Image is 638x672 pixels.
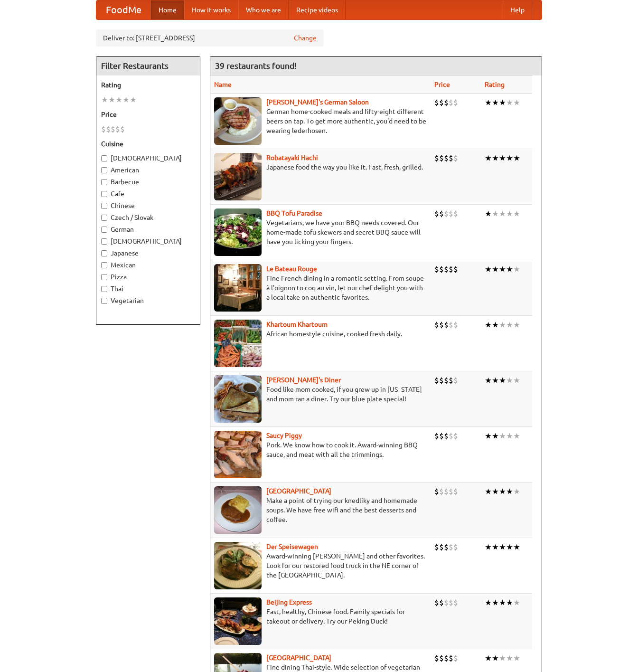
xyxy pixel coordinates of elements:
li: ★ [506,208,513,219]
li: $ [449,431,453,441]
label: Cafe [101,189,195,199]
li: $ [439,264,444,274]
li: ★ [499,375,506,386]
li: ★ [485,431,492,441]
li: $ [444,320,449,330]
li: $ [449,597,453,608]
input: American [101,167,107,173]
li: ★ [492,653,499,663]
li: ★ [506,653,513,663]
li: $ [444,542,449,552]
li: ★ [513,208,520,219]
li: ★ [485,320,492,330]
li: ★ [485,597,492,608]
li: ★ [485,264,492,274]
li: $ [444,653,449,663]
li: ★ [485,375,492,386]
img: robatayaki.jpg [214,153,262,200]
li: ★ [499,320,506,330]
p: Pork. We know how to cook it. Award-winning BBQ sauce, and meat with all the trimmings. [214,440,427,459]
li: $ [453,97,458,108]
li: ★ [485,208,492,219]
img: khartoum.jpg [214,320,262,367]
input: Chinese [101,203,107,209]
li: $ [434,97,439,108]
li: $ [449,153,453,163]
li: ★ [492,208,499,219]
li: ★ [513,542,520,552]
label: [DEMOGRAPHIC_DATA] [101,237,195,246]
a: [PERSON_NAME]'s Diner [266,376,341,384]
li: $ [444,375,449,386]
li: ★ [101,95,108,105]
li: $ [434,264,439,274]
li: $ [434,320,439,330]
li: $ [434,208,439,219]
p: Food like mom cooked, if you grew up in [US_STATE] and mom ran a diner. Try our blue plate special! [214,385,427,404]
li: ★ [492,153,499,163]
p: Award-winning [PERSON_NAME] and other favorites. Look for our restored food truck in the NE corne... [214,551,427,580]
img: beijing.jpg [214,597,262,645]
li: $ [449,97,453,108]
p: Vegetarians, we have your BBQ needs covered. Our home-made tofu skewers and secret BBQ sauce will... [214,218,427,246]
li: $ [449,208,453,219]
label: German [101,225,195,234]
a: Saucy Piggy [266,432,302,439]
li: ★ [499,542,506,552]
li: $ [439,542,444,552]
li: $ [439,320,444,330]
a: Der Speisewagen [266,543,318,550]
input: Czech / Slovak [101,215,107,221]
li: ★ [492,320,499,330]
li: ★ [513,486,520,497]
label: Czech / Slovak [101,213,195,222]
label: Mexican [101,260,195,270]
li: ★ [513,97,520,108]
a: Beijing Express [266,598,312,606]
li: ★ [506,431,513,441]
li: $ [444,431,449,441]
a: BBQ Tofu Paradise [266,209,322,217]
li: ★ [513,264,520,274]
li: $ [434,153,439,163]
input: [DEMOGRAPHIC_DATA] [101,238,107,245]
li: ★ [506,542,513,552]
li: $ [453,542,458,552]
input: Vegetarian [101,298,107,304]
a: Home [151,0,184,19]
li: ★ [492,431,499,441]
li: ★ [492,97,499,108]
h5: Cuisine [101,139,195,149]
li: $ [444,264,449,274]
input: Japanese [101,250,107,256]
li: ★ [485,542,492,552]
li: $ [444,597,449,608]
li: $ [453,264,458,274]
li: ★ [499,431,506,441]
input: Cafe [101,191,107,197]
li: $ [439,208,444,219]
li: ★ [499,97,506,108]
li: $ [434,542,439,552]
li: $ [453,653,458,663]
a: [GEOGRAPHIC_DATA] [266,654,331,662]
li: ★ [506,97,513,108]
li: $ [453,208,458,219]
input: Barbecue [101,179,107,185]
li: ★ [499,486,506,497]
h5: Rating [101,80,195,90]
li: ★ [506,597,513,608]
ng-pluralize: 39 restaurants found! [215,61,297,70]
a: Khartoum Khartoum [266,321,328,328]
li: ★ [513,320,520,330]
input: Thai [101,286,107,292]
p: German home-cooked meals and fifty-eight different beers on tap. To get more authentic, you'd nee... [214,107,427,135]
li: $ [449,653,453,663]
li: $ [434,653,439,663]
li: $ [444,208,449,219]
li: $ [449,542,453,552]
li: ★ [513,153,520,163]
li: $ [111,124,115,134]
a: Robatayaki Hachi [266,154,318,161]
